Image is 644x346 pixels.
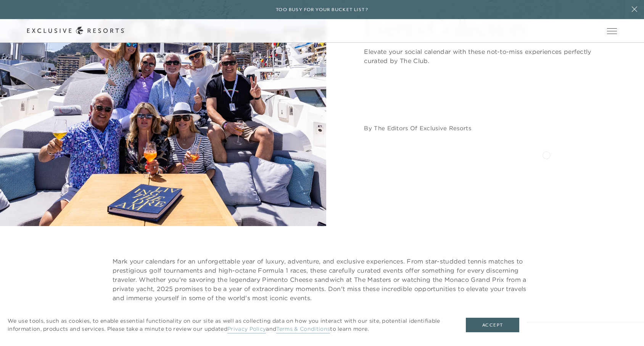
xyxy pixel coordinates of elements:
[113,257,531,302] p: Mark your calendars for an unforgettable year of luxury, adventure, and exclusive experiences. Fr...
[276,6,368,13] h6: Too busy for your bucket list?
[276,325,330,333] a: Terms & Conditions
[466,318,519,332] button: Accept
[364,124,471,132] address: By The Editors of Exclusive Resorts
[607,28,617,34] button: Open navigation
[227,325,266,333] a: Privacy Policy
[8,317,451,333] p: We use tools, such as cookies, to enable essential functionality on our site as well as collectin...
[364,47,617,65] p: Elevate your social calendar with these not-to-miss experiences perfectly curated by The Club.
